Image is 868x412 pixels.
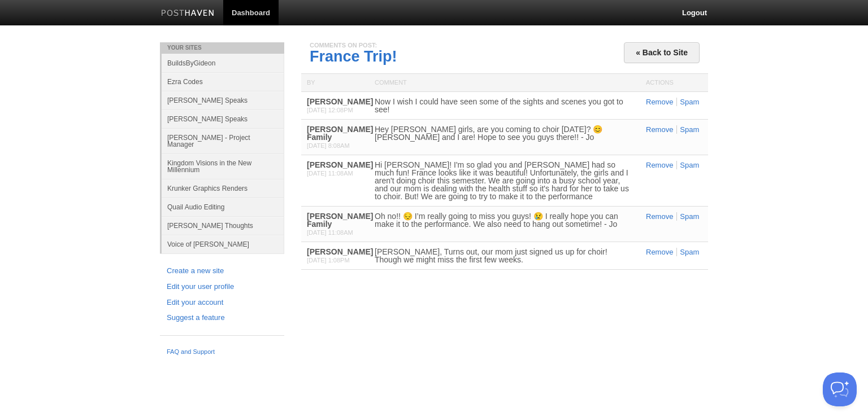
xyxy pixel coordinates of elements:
[676,212,699,221] a: Spam
[307,97,373,106] b: [PERSON_NAME]
[375,161,635,200] div: Hi [PERSON_NAME]! I'm so glad you and [PERSON_NAME] had so much fun! France looks like it was bea...
[307,170,353,177] span: [DATE] 11:08AM
[375,212,635,228] div: Oh no!! 😔 I’m really going to miss you guys! 😢 I really hope you can make it to the performance. ...
[161,10,215,18] img: Posthaven-bar
[676,161,699,169] a: Spam
[646,161,673,169] a: Remove
[823,372,857,406] iframe: Help Scout Beacon - Open
[646,212,673,221] a: Remove
[676,125,699,134] a: Spam
[307,142,350,149] span: [DATE] 8:08AM
[167,265,277,277] a: Create a new site
[375,98,635,113] div: Now I wish I could have seen some of the sights and scenes you got to see!
[646,125,673,134] a: Remove
[676,248,699,256] a: Spam
[310,48,397,65] a: France Trip!
[162,91,284,109] a: [PERSON_NAME] Speaks
[162,235,284,253] a: Voice of [PERSON_NAME]
[162,109,284,128] a: [PERSON_NAME] Speaks
[307,125,373,142] b: [PERSON_NAME] Family
[307,107,353,113] span: [DATE] 12:08PM
[162,179,284,198] a: Krunker Graphics Renders
[167,281,277,293] a: Edit your user profile
[676,98,699,106] a: Spam
[167,312,277,324] a: Suggest a feature
[646,248,673,256] a: Remove
[162,154,284,179] a: Kingdom Visions in the New Millennium
[307,257,350,264] span: [DATE] 1:08PM
[307,160,373,169] b: [PERSON_NAME]
[160,42,284,54] li: Your Sites
[167,347,277,357] a: FAQ and Support
[375,248,635,264] div: [PERSON_NAME], Turns out, our mom just signed us up for choir! Though we might miss the first few...
[301,74,369,91] div: By
[646,98,673,106] a: Remove
[167,297,277,309] a: Edit your account
[307,229,353,236] span: [DATE] 11:08AM
[307,247,373,256] b: [PERSON_NAME]
[162,216,284,235] a: [PERSON_NAME] Thoughts
[162,54,284,72] a: BuildsByGideon
[310,42,700,49] div: Comments on post:
[624,42,700,63] a: « Back to Site
[369,74,640,91] div: Comment
[307,212,373,229] b: [PERSON_NAME] Family
[640,74,708,91] div: Actions
[162,198,284,216] a: Quail Audio Editing
[162,128,284,154] a: [PERSON_NAME] - Project Manager
[162,72,284,91] a: Ezra Codes
[375,125,635,141] div: Hey [PERSON_NAME] girls, are you coming to choir [DATE]? 😊 [PERSON_NAME] and I are! Hope to see y...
